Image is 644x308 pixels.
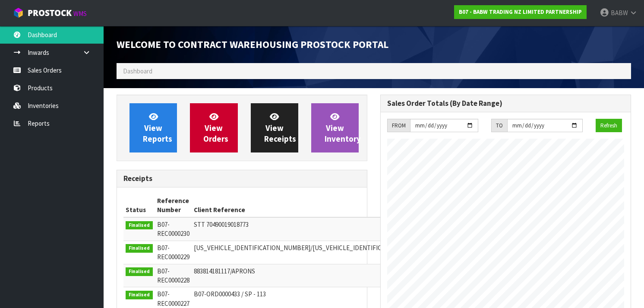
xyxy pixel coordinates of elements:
[387,119,410,133] div: FROM
[123,175,360,183] h3: Receipts
[611,9,628,17] span: BABW
[126,267,153,276] span: Finalised
[117,38,388,51] span: Welcome to Contract Warehousing ProStock Portal
[203,111,228,144] span: View Orders
[194,267,255,275] span: 883814181117/APRONS
[387,99,624,108] h3: Sales Order Totals (By Date Range)
[129,103,177,152] a: ViewReports
[192,194,478,217] th: Client Reference
[264,111,296,144] span: View Receipts
[123,67,152,75] span: Dashboard
[491,119,507,133] div: TO
[157,244,189,261] span: B07-REC0000229
[190,103,237,152] a: ViewOrders
[194,290,266,298] span: B07-ORD0000433 / SP - 113
[194,220,249,229] span: STT 70490019018773
[126,244,153,253] span: Finalised
[126,291,153,299] span: Finalised
[126,221,153,230] span: Finalised
[13,7,24,18] img: cube-alt.png
[157,290,189,307] span: B07-REC0000227
[28,7,72,19] span: ProStock
[143,111,172,144] span: View Reports
[251,103,298,152] a: ViewReceipts
[325,111,361,144] span: View Inventory
[194,244,476,252] span: [US_VEHICLE_IDENTIFICATION_NUMBER]/[US_VEHICLE_IDENTIFICATION_NUMBER]/STT70490019018
[157,267,189,284] span: B07-REC0000228
[157,220,189,238] span: B07-REC0000230
[596,119,622,133] button: Refresh
[73,10,87,18] small: WMS
[311,103,359,152] a: ViewInventory
[459,8,582,16] strong: B07 - BABW TRADING NZ LIMITED PARTNERSHIP
[155,194,192,217] th: Reference Number
[123,194,155,217] th: Status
